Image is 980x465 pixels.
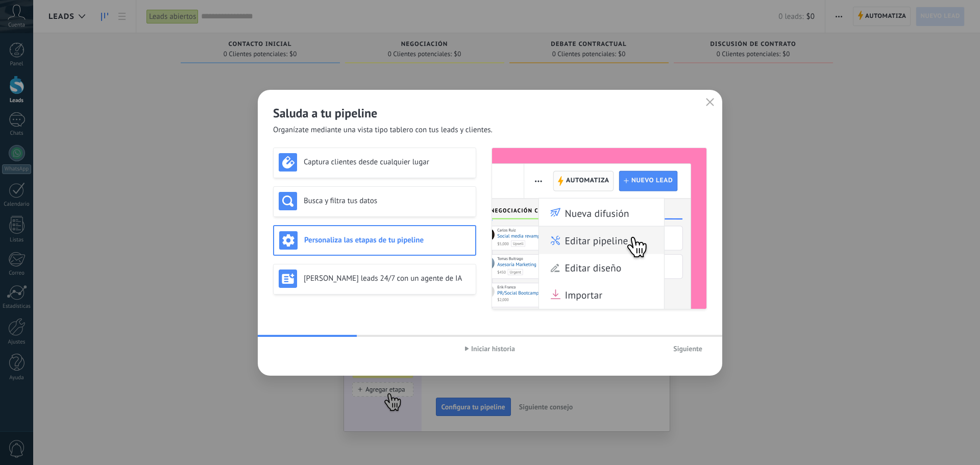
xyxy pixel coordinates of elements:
h2: Saluda a tu pipeline [273,105,707,121]
span: Iniciar historia [471,345,515,352]
button: Iniciar historia [460,341,520,356]
h3: Busca y filtra tus datos [304,196,471,206]
span: Siguiente [673,345,702,352]
h3: Captura clientes desde cualquier lugar [304,157,471,167]
h3: [PERSON_NAME] leads 24/7 con un agente de IA [304,274,471,283]
button: Siguiente [669,341,707,356]
h3: Personaliza las etapas de tu pipeline [304,235,470,245]
span: Organízate mediante una vista tipo tablero con tus leads y clientes. [273,125,493,135]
